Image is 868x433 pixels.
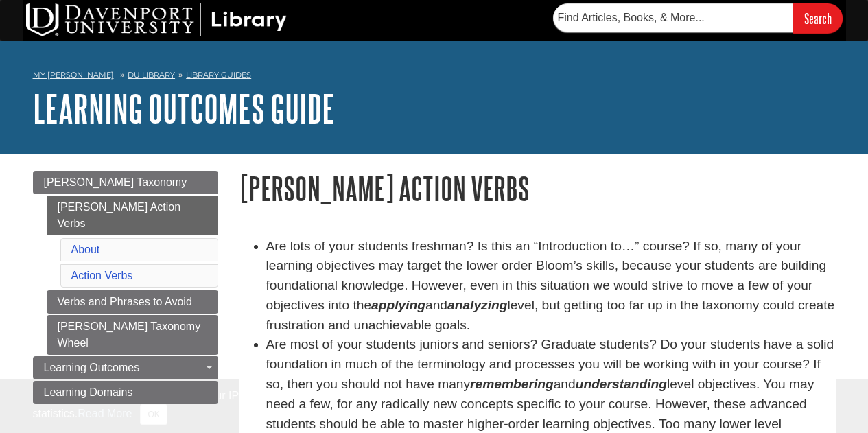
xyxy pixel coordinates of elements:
[447,298,507,312] strong: analyzing
[186,70,251,80] a: Library Guides
[33,356,218,379] a: Learning Outcomes
[239,171,836,206] h1: [PERSON_NAME] Action Verbs
[793,3,843,33] input: Search
[47,315,218,355] a: [PERSON_NAME] Taxonomy Wheel
[266,237,836,336] li: Are lots of your students freshman? Is this an “Introduction to…” course? If so, many of your lea...
[33,171,218,194] a: [PERSON_NAME] Taxonomy
[44,176,187,188] span: [PERSON_NAME] Taxonomy
[33,171,218,404] div: Guide Page Menu
[553,3,843,33] form: Searches DU Library's articles, books, and more
[44,362,140,373] span: Learning Outcomes
[71,244,100,255] a: About
[371,298,425,312] strong: applying
[33,87,335,130] a: Learning Outcomes Guide
[47,290,218,314] a: Verbs and Phrases to Avoid
[470,377,554,391] em: remembering
[33,66,836,88] nav: breadcrumb
[33,381,218,404] a: Learning Domains
[44,386,133,398] span: Learning Domains
[71,270,133,281] a: Action Verbs
[553,3,793,32] input: Find Articles, Books, & More...
[576,377,667,391] em: understanding
[33,69,114,81] a: My [PERSON_NAME]
[26,3,287,36] img: DU Library
[47,196,218,235] a: [PERSON_NAME] Action Verbs
[128,70,175,80] a: DU Library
